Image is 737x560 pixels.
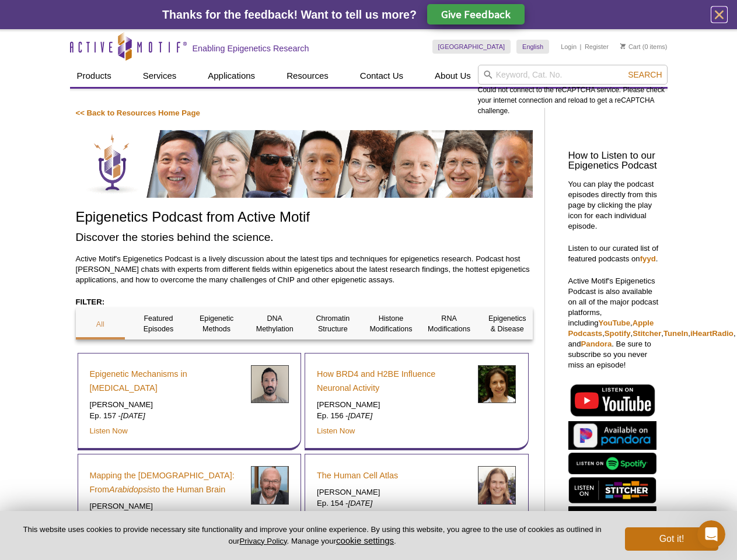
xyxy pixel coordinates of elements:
[317,411,469,421] p: Ep. 156 -
[317,426,355,435] a: Listen Now
[134,313,183,334] p: Featured Episodes
[605,329,631,338] a: Spotify
[251,365,289,403] img: Luca Magnani headshot
[90,426,128,435] a: Listen Now
[192,313,242,334] p: Epigenetic Methods
[348,411,373,420] em: [DATE]
[712,8,726,22] button: close
[336,535,394,545] button: cookie settings
[568,477,656,503] img: Listen on Stitcher
[250,313,299,334] p: DNA Methylation
[193,43,309,54] h2: Enabling Epigenetics Research
[568,506,656,531] img: Listen on iHeartRadio
[568,421,656,450] img: Listen on Pandora
[317,487,469,498] p: [PERSON_NAME]
[620,40,668,54] li: (0 items)
[353,65,410,87] a: Contact Us
[516,40,549,54] a: English
[90,468,242,496] a: Mapping the [DEMOGRAPHIC_DATA]: FromArabidopsisto the Human Brain
[366,313,416,334] p: Histone Modifications
[424,313,474,334] p: RNA Modifications
[317,498,469,509] p: Ep. 154 -
[628,70,662,79] span: Search
[441,8,511,21] span: Give Feedback
[568,151,662,171] h3: How to Listen to our Epigenetics Podcast
[690,329,733,338] a: iHeartRadio
[251,466,289,504] img: Joseph Ecker headshot
[76,229,533,245] h2: Discover the stories behind the science.
[580,40,582,54] li: |
[76,297,105,306] strong: FILTER:
[19,524,606,547] p: This website uses cookies to provide necessary site functionality and improve your online experie...
[620,43,641,51] a: Cart
[568,276,662,370] p: Active Motif's Epigenetics Podcast is also available on all of the major podcast platforms, inclu...
[239,537,287,545] a: Privacy Policy
[76,108,200,117] a: << Back to Resources Home Page
[308,313,358,334] p: Chromatin Structure
[663,329,688,338] a: TuneIn
[599,318,630,327] a: YouTube
[121,411,145,420] em: [DATE]
[136,65,184,87] a: Services
[633,329,661,338] a: Stitcher
[317,468,398,482] a: The Human Cell Atlas
[76,209,533,226] h1: Epigenetics Podcast from Active Motif
[568,382,656,418] img: Listen on YouTube
[280,65,336,87] a: Resources
[483,313,532,334] p: Epigenetics & Disease
[624,69,665,80] button: Search
[625,527,718,551] button: Got it!
[201,65,262,87] a: Applications
[90,411,242,421] p: Ep. 157 -
[348,499,373,508] em: [DATE]
[162,8,417,21] span: Thanks for the feedback! Want to tell us more?
[585,43,609,51] a: Register
[478,365,516,403] img: Erica Korb headshot
[76,254,533,285] p: Active Motif's Epigenetics Podcast is a lively discussion about the latest tips and techniques fo...
[478,65,668,116] div: Could not connect to the reCAPTCHA service. Please check your internet connection and reload to g...
[568,179,662,232] p: You can play the podcast episodes directly from this page by clicking the play icon for each indi...
[581,339,612,348] a: Pandora
[70,65,118,87] a: Products
[90,400,242,410] p: [PERSON_NAME]
[568,243,662,264] p: Listen to our curated list of featured podcasts on .
[428,65,478,87] a: About Us
[620,43,626,49] img: Your Cart
[90,501,242,512] p: [PERSON_NAME]
[76,130,533,198] img: Discover the stories behind the science.
[90,367,242,395] a: Epigenetic Mechanisms in [MEDICAL_DATA]
[109,485,153,494] em: Arabidopsis
[317,400,469,410] p: [PERSON_NAME]
[478,466,516,504] img: Sarah Teichmann headshot
[317,367,469,395] a: How BRD4 and H2BE Influence Neuronal Activity
[478,65,668,85] input: Keyword, Cat. No.
[432,40,511,54] a: [GEOGRAPHIC_DATA]
[568,318,654,338] a: Apple Podcasts
[568,453,656,474] img: Listen on Spotify
[561,43,577,51] a: Login
[640,254,656,263] a: fyyd
[76,319,125,330] p: All
[697,520,725,548] iframe: Intercom live chat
